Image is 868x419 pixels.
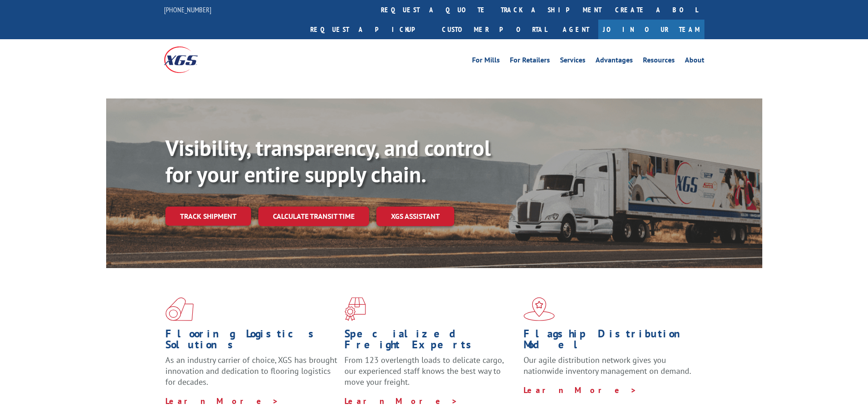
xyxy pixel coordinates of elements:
[554,20,598,39] a: Agent
[344,328,517,355] h1: Specialized Freight Experts
[165,297,194,321] img: xgs-icon-total-supply-chain-intelligence-red
[165,207,251,226] a: Track shipment
[524,385,637,395] a: Learn More >
[258,207,369,226] a: Calculate transit time
[344,355,517,395] p: From 123 overlength loads to delicate cargo, our experienced staff knows the best way to move you...
[376,207,454,226] a: XGS ASSISTANT
[685,57,704,67] a: About
[344,396,458,406] a: Learn More >
[472,57,500,67] a: For Mills
[435,20,554,39] a: Customer Portal
[560,57,586,67] a: Services
[510,57,550,67] a: For Retailers
[303,20,435,39] a: Request a pickup
[524,297,555,321] img: xgs-icon-flagship-distribution-model-red
[165,355,337,387] span: As an industry carrier of choice, XGS has brought innovation and dedication to flooring logistics...
[643,57,675,67] a: Resources
[598,20,704,39] a: Join Our Team
[164,5,211,14] a: [PHONE_NUMBER]
[524,355,691,376] span: Our agile distribution network gives you nationwide inventory management on demand.
[524,328,696,355] h1: Flagship Distribution Model
[165,328,338,355] h1: Flooring Logistics Solutions
[596,57,633,67] a: Advantages
[344,297,366,321] img: xgs-icon-focused-on-flooring-red
[165,396,279,406] a: Learn More >
[165,134,491,188] b: Visibility, transparency, and control for your entire supply chain.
